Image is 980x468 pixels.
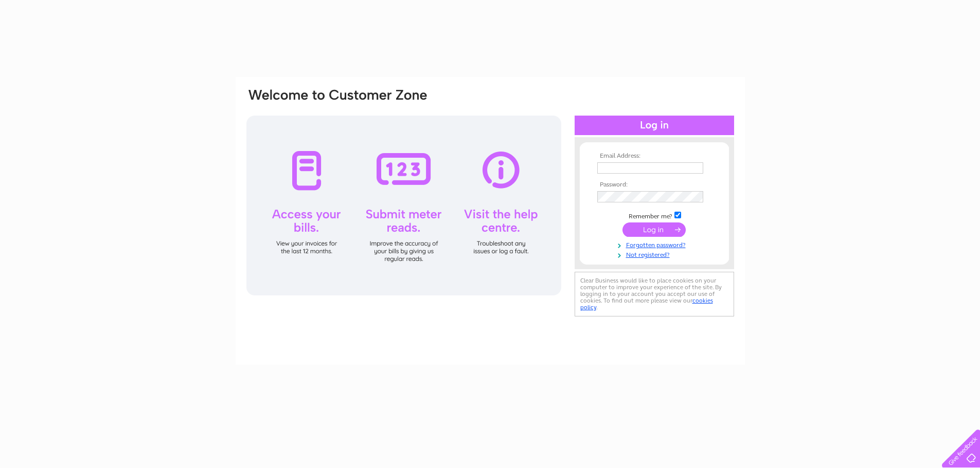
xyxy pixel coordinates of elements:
div: Clear Business would like to place cookies on your computer to improve your experience of the sit... [575,272,734,316]
th: Password: [595,181,714,189]
td: Remember me? [595,210,714,220]
input: Submit [622,222,686,237]
th: Email Address: [595,153,714,160]
a: cookies policy [580,297,713,311]
a: Forgotten password? [597,239,714,249]
a: Not registered? [597,249,714,259]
